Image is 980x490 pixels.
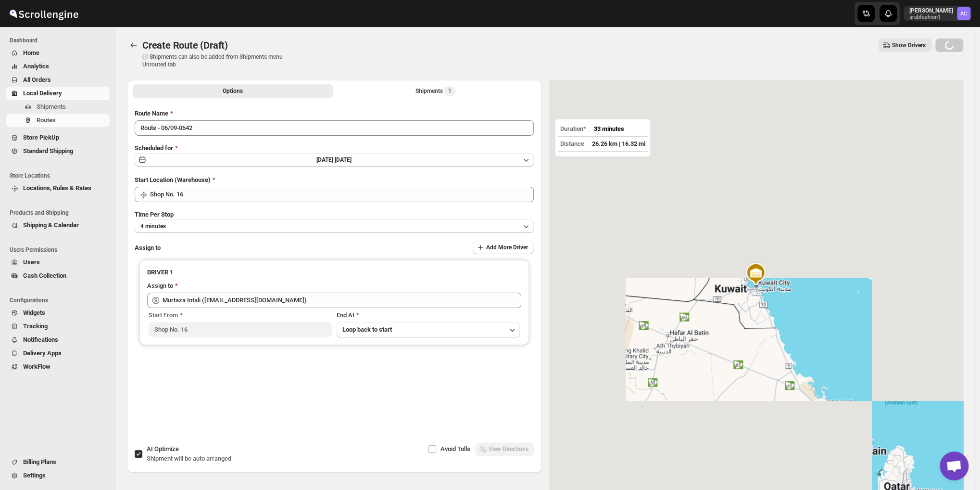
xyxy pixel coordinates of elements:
[10,172,111,180] span: Store Locations
[147,455,231,462] span: Shipment will be auto arranged
[135,144,173,152] span: Scheduled for
[6,469,110,482] button: Settings
[6,256,110,269] button: Users
[6,333,110,347] button: Notifications
[6,181,110,195] button: Locations, Rules & Rates
[909,7,953,14] p: [PERSON_NAME]
[6,320,110,333] button: Tracking
[23,309,45,316] span: Widgets
[127,101,541,421] div: All Route Options
[10,37,111,44] span: Dashboard
[135,219,534,233] button: 4 minutes
[6,46,110,60] button: Home
[6,100,110,114] button: Shipments
[23,90,62,97] span: Local Delivery
[8,1,80,26] img: ScrollEngine
[23,472,46,479] span: Settings
[6,60,110,73] button: Analytics
[223,87,243,95] span: Options
[23,349,62,357] span: Delivery Apps
[6,306,110,320] button: Widgets
[150,187,534,202] input: Search location
[473,241,534,254] button: Add More Driver
[135,244,161,251] span: Assign to
[335,84,536,98] button: Selected Shipments
[337,310,520,320] div: End At
[6,347,110,360] button: Delivery Apps
[909,14,953,20] p: arabfashion1
[560,140,584,147] span: Distance
[10,246,111,254] span: Users Permissions
[342,326,392,333] span: Loop back to start
[133,84,333,98] button: All Route Options
[335,156,352,163] span: [DATE]
[23,336,58,343] span: Notifications
[135,153,534,167] button: [DATE]|[DATE]
[147,445,179,452] span: AI Optimize
[23,184,91,192] span: Locations, Rules & Rates
[23,221,79,229] span: Shipping & Calendar
[6,360,110,374] button: WorkFlow
[892,41,926,49] span: Show Drivers
[23,363,50,370] span: WorkFlow
[127,39,140,52] button: Routes
[940,451,968,480] a: Open chat
[594,125,624,132] span: 33 minutes
[440,445,470,452] span: Avoid Tolls
[6,114,110,127] button: Routes
[10,297,111,304] span: Configurations
[37,116,56,124] span: Routes
[448,87,452,95] span: 1
[135,176,211,183] span: Start Location (Warehouse)
[6,455,110,469] button: Billing Plans
[23,272,66,279] span: Cash Collection
[23,76,51,83] span: All Orders
[337,322,520,337] button: Loop back to start
[415,86,455,96] div: Shipments
[147,281,173,291] div: Assign to
[23,134,59,141] span: Store PickUp
[23,63,49,70] span: Analytics
[23,258,40,266] span: Users
[316,156,335,163] span: [DATE] |
[163,293,521,308] input: Search assignee
[149,311,178,319] span: Start From
[135,120,534,136] input: Eg: Bengaluru Route
[147,268,521,277] h3: DRIVER 1
[135,211,174,218] span: Time Per Stop
[957,7,970,20] span: Abizer Chikhly
[23,49,39,56] span: Home
[592,140,645,147] span: 26.26 km | 16.32 mi
[6,219,110,232] button: Shipping & Calendar
[6,73,110,87] button: All Orders
[37,103,66,110] span: Shipments
[23,322,48,330] span: Tracking
[960,11,967,17] text: AC
[6,269,110,283] button: Cash Collection
[560,125,586,132] span: Duration*
[140,222,166,230] span: 4 minutes
[142,39,228,51] span: Create Route (Draft)
[879,39,931,52] button: Show Drivers
[135,110,168,117] span: Route Name
[142,53,294,68] p: ⓘ Shipments can also be added from Shipments menu Unrouted tab
[486,244,528,251] span: Add More Driver
[23,458,56,465] span: Billing Plans
[10,209,111,217] span: Products and Shipping
[904,6,971,21] button: User menu
[23,147,73,155] span: Standard Shipping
